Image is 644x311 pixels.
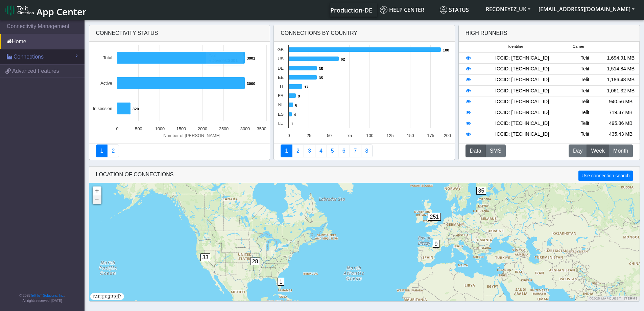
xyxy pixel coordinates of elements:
[603,109,639,116] div: 719.37 MB
[440,6,447,14] img: status.svg
[477,131,567,138] div: ICCID: [TECHNICAL_ID]
[278,56,284,61] text: US
[567,131,603,138] div: Telit
[440,6,469,14] span: Status
[330,6,372,14] span: Production-DE
[361,145,373,157] a: Not Connected for 30 days
[407,133,414,138] text: 150
[477,98,567,106] div: ICCID: [TECHNICAL_ID]
[380,6,387,14] img: knowledge.svg
[288,133,290,138] text: 0
[591,147,605,155] span: Week
[278,102,284,107] text: NL
[386,133,393,138] text: 125
[477,87,567,95] div: ICCID: [TECHNICAL_ID]
[280,84,284,89] text: IT
[116,126,118,131] text: 0
[135,126,142,131] text: 500
[291,122,293,126] text: 1
[485,145,506,157] button: SMS
[278,121,284,126] text: LU
[443,48,449,52] text: 188
[567,120,603,127] div: Telit
[163,133,220,138] text: Number of [PERSON_NAME]
[587,145,609,157] button: Week
[569,145,587,157] button: Day
[319,67,323,71] text: 35
[176,126,186,131] text: 1500
[315,145,327,157] a: Connections By Carrier
[257,126,266,131] text: 3500
[89,166,640,183] div: LOCATION OF CONNECTIONS
[567,65,603,73] div: Telit
[89,25,270,42] div: Connectivity status
[482,3,534,15] button: RECONEYEZ_UK
[444,133,451,138] text: 200
[476,187,486,195] span: 35
[278,278,284,298] div: 1
[327,133,332,138] text: 50
[341,57,345,61] text: 62
[96,145,263,157] nav: Summary paging
[96,145,108,157] a: Connectivity status
[567,54,603,62] div: Telit
[295,103,297,107] text: 6
[327,145,338,157] a: Usage by Carrier
[281,145,448,157] nav: Summary paging
[573,147,582,155] span: Day
[603,65,639,73] div: 1,514.84 MB
[107,145,119,157] a: Deployment status
[298,94,300,98] text: 9
[380,6,424,14] span: Help center
[278,93,284,98] text: FR
[330,3,372,17] a: Your current platform instance
[278,47,284,52] text: GB
[278,278,285,286] span: 1
[30,294,64,297] a: Telit IoT Solutions, Inc.
[294,113,296,117] text: 4
[100,81,112,86] text: Active
[588,296,639,301] div: ©2025 MapQuest, |
[278,66,284,71] text: DE
[12,67,59,75] span: Advanced Features
[350,145,361,157] a: Zero Session
[573,44,585,49] span: Carrier
[477,76,567,84] div: ICCID: [TECHNICAL_ID]
[567,87,603,95] div: Telit
[197,126,207,131] text: 2000
[603,87,639,95] div: 1,061.32 MB
[347,133,352,138] text: 75
[466,29,507,37] div: High Runners
[304,85,308,89] text: 17
[625,297,638,300] a: Terms
[338,145,350,157] a: 14 Days Trend
[437,3,482,17] a: Status
[567,98,603,106] div: Telit
[319,76,323,80] text: 35
[219,126,228,131] text: 2500
[37,5,87,18] span: App Center
[274,25,455,42] div: Connections By Country
[427,133,434,138] text: 175
[428,213,441,221] span: 251
[366,133,373,138] text: 100
[603,120,639,127] div: 495.86 MB
[93,195,101,204] a: Zoom out
[477,120,567,127] div: ICCID: [TECHNICAL_ID]
[93,186,101,195] a: Zoom in
[278,75,284,80] text: EE
[307,133,311,138] text: 25
[5,5,34,16] img: logo-telit-cinterion-gw-new.png
[613,147,628,155] span: Month
[603,54,639,62] div: 1,694.91 MB
[247,82,255,86] text: 3000
[292,145,304,157] a: Carrier
[567,109,603,116] div: Telit
[466,145,486,157] button: Data
[281,145,292,157] a: Connections By Country
[578,171,633,181] button: Use connection search
[609,145,633,157] button: Month
[14,53,44,61] span: Connections
[240,126,249,131] text: 3000
[247,56,255,60] text: 3001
